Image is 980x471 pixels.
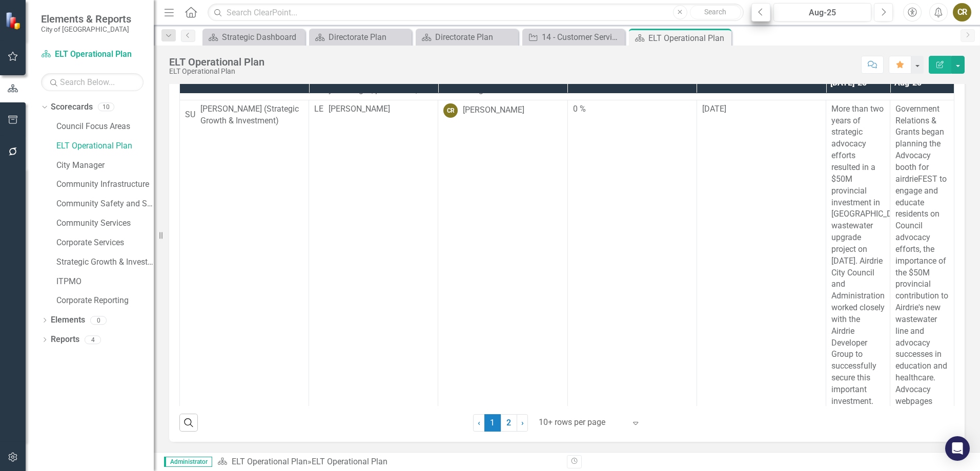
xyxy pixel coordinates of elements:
[702,104,726,114] span: [DATE]
[41,25,131,33] small: City of [GEOGRAPHIC_DATA]
[232,457,308,466] a: ELT Operational Plan
[56,256,154,268] a: Strategic Growth & Investment
[41,49,144,60] a: ELT Operational Plan
[164,457,212,467] span: Administrator
[169,56,264,68] div: ELT Operational Plan
[329,31,409,44] div: Directorate Plan
[478,418,480,427] span: ‹
[169,68,264,75] div: ELT Operational Plan
[208,4,744,22] input: Search ClearPoint...
[690,5,741,19] button: Search
[953,3,971,22] button: CR
[56,218,154,229] a: Community Services
[41,13,131,25] span: Elements & Reports
[56,198,154,210] a: Community Safety and Social Services
[648,32,729,45] div: ELT Operational Plan
[314,103,323,115] div: LE
[217,456,559,468] div: »
[945,436,970,461] div: Open Intercom Messenger
[525,31,622,44] a: 14 - Customer Service Centralization - CRM deployment (311 & multichannel approach)
[51,334,79,346] a: Reports
[484,414,501,432] span: 1
[773,3,871,22] button: Aug-25
[51,101,93,113] a: Scorecards
[312,457,387,466] div: ELT Operational Plan
[56,140,154,152] a: ELT Operational Plan
[312,31,409,44] a: Directorate Plan
[205,31,302,44] a: Strategic Dashboard
[463,104,524,116] div: [PERSON_NAME]
[222,31,302,44] div: Strategic Dashboard
[185,85,496,95] span: Coordinated work with Council about key messages, publication, and outreach targets.
[56,276,154,288] a: ITPMO
[573,103,691,115] div: 0 %
[777,7,868,19] div: Aug-25
[501,414,517,432] a: 2
[185,109,195,121] div: SU
[90,316,107,325] div: 0
[56,121,154,133] a: Council Focus Areas
[200,103,303,127] div: [PERSON_NAME] (Strategic Growth & Investment)
[85,335,101,344] div: 4
[56,237,154,249] a: Corporate Services
[56,179,154,190] a: Community Infrastructure
[51,314,85,326] a: Elements
[56,295,154,307] a: Corporate Reporting
[435,31,516,44] div: Directorate Plan
[521,418,524,427] span: ›
[56,160,154,172] a: City Manager
[5,12,23,30] img: ClearPoint Strategy
[704,8,726,16] span: Search
[542,31,622,44] div: 14 - Customer Service Centralization - CRM deployment (311 & multichannel approach)
[41,73,144,91] input: Search Below...
[418,31,516,44] a: Directorate Plan
[98,103,114,112] div: 10
[329,103,390,115] div: [PERSON_NAME]
[443,103,458,118] div: CR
